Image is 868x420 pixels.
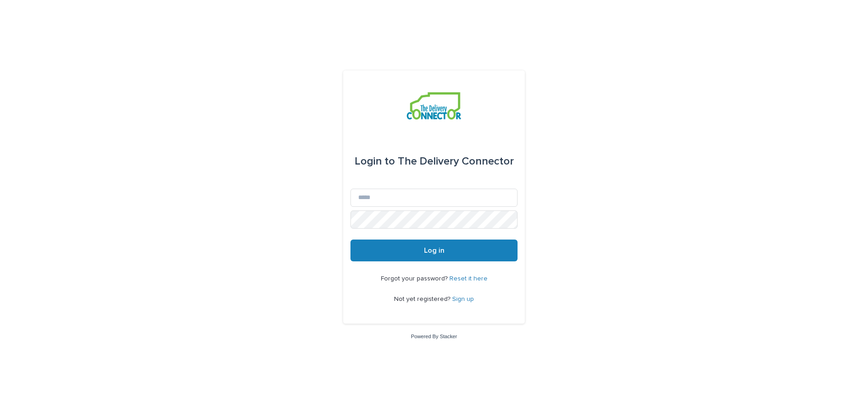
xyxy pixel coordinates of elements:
span: Login to [355,156,395,167]
span: Not yet registered? [394,296,452,302]
div: The Delivery Connector [355,149,514,174]
a: Powered By Stacker [411,334,457,339]
button: Log in [350,240,518,261]
a: Sign up [452,296,474,302]
img: aCWQmA6OSGG0Kwt8cj3c [407,92,461,120]
span: Forgot your password? [381,275,449,282]
a: Reset it here [449,275,488,282]
span: Log in [424,247,444,254]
